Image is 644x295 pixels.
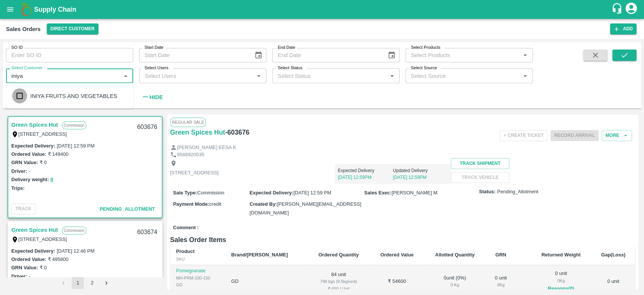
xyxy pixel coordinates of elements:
span: [PERSON_NAME] M [392,190,437,196]
span: Regular Sale [170,118,206,127]
button: Choose date [384,48,399,62]
p: Updated Delivery [393,167,448,174]
label: GRN Value: [11,265,38,270]
span: Please dispatch the trip before ending [550,132,599,138]
button: Close [121,71,131,81]
label: Select Users [144,65,168,71]
label: Trips: [11,185,25,191]
label: SO ID [11,45,23,51]
button: Hide [139,91,165,104]
label: Comment : [173,224,199,231]
label: GRN Value: [11,160,38,165]
input: Enter SO ID [6,48,133,62]
span: [PERSON_NAME][EMAIL_ADDRESS][DOMAIN_NAME] [249,201,361,215]
p: 9566920535 [177,151,204,158]
label: ₹ 495800 [48,256,68,262]
button: Go to page 2 [86,277,98,289]
p: Expected Delivery [338,167,393,174]
b: Ordered Quantity [318,252,359,258]
div: MH-PRM-100-150 [176,275,219,281]
a: Supply Chain [34,4,611,15]
div: 0 unit ( 0 %) [430,275,480,289]
p: [PERSON_NAME] EESA K [177,144,236,151]
input: Select Products [408,50,518,60]
div: 0 Kg [492,281,510,288]
button: Open [387,71,397,81]
input: Select Customer [8,71,118,81]
input: Select Source [408,71,518,81]
div: SKU [176,256,219,262]
label: [STREET_ADDRESS] [18,236,67,242]
div: 0 Kg [430,281,480,288]
nav: pagination navigation [56,277,114,289]
label: Ordered Value: [11,151,46,157]
input: Start Date [139,48,248,62]
label: Status: [479,188,496,196]
label: Expected Delivery : [11,248,55,254]
a: Green Spices Hut [11,120,58,130]
p: [STREET_ADDRESS] [170,169,219,177]
b: Brand/[PERSON_NAME] [231,252,288,258]
b: GRN [495,252,506,258]
label: [DATE] 12:59 PM [57,143,94,149]
div: 798 kgs (9.5kg/unit) [313,278,364,285]
button: Go to next page [100,277,112,289]
b: Product [176,248,195,254]
div: INIYA FRUITS AND VEGETABLES [30,92,117,100]
label: Select Status [278,65,303,71]
h6: - 603676 [225,127,249,138]
label: Select Source [411,65,437,71]
span: Pending_Allotment [100,206,155,212]
b: Ordered Value [380,252,413,258]
button: open drawer [2,1,19,18]
p: Commission [62,227,86,234]
div: customer-support [611,3,624,16]
h6: Sales Order Items [170,234,635,245]
input: Select Status [275,71,385,81]
div: ₹ 650 / Unit [313,285,364,292]
p: Pomegranate [176,267,219,275]
strong: Hide [149,94,163,100]
a: Green Spices Hut [170,127,225,138]
button: Open [520,50,530,60]
b: Gap(Loss) [601,252,625,258]
button: 0 [51,175,53,184]
label: Expected Delivery : [11,143,55,149]
label: - [29,273,30,279]
label: Driver: [11,273,27,279]
span: [DATE] 12:59 PM [294,190,331,196]
b: Returned Weight [541,252,581,258]
b: Allotted Quantity [435,252,475,258]
button: Open [254,71,264,81]
label: Sales Exec : [364,190,392,196]
div: 0 unit [492,275,510,289]
input: End Date [272,48,381,62]
label: ₹ 0 [40,160,47,165]
label: - [29,168,30,174]
button: Choose date [251,48,266,62]
button: Open [520,71,530,81]
div: Sales Orders [6,24,41,34]
label: Payment Mode : [173,201,209,207]
label: Delivery weight: [11,177,49,182]
b: Supply Chain [34,6,76,13]
label: Sale Type : [173,190,197,196]
button: Reasons(0) [536,284,586,293]
div: 603674 [132,224,161,241]
label: End Date [278,45,295,51]
label: Driver: [11,168,27,174]
label: ₹ 149400 [48,151,68,157]
span: Pending_Allotment [497,188,538,196]
p: Commission [62,121,86,129]
button: Track Shipment [451,158,509,169]
label: Select Customer [11,65,42,71]
p: [DATE] 12:59PM [338,174,393,181]
label: Select Products [411,45,440,51]
button: More [602,130,632,141]
a: Green Spices Hut [11,225,58,235]
div: 0 Kg [536,277,586,284]
label: ₹ 0 [40,265,47,270]
div: 0 unit [536,270,586,293]
button: page 1 [72,277,84,289]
